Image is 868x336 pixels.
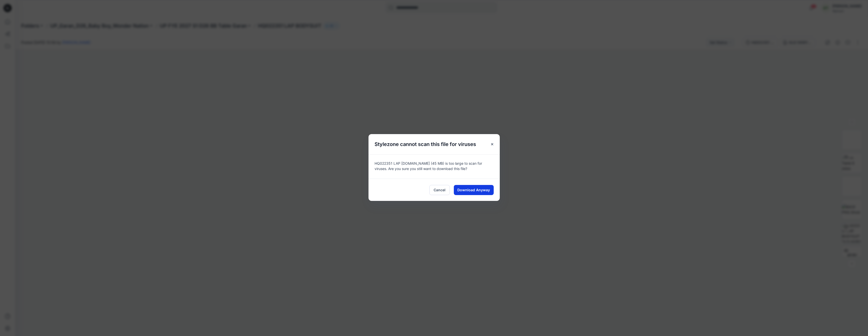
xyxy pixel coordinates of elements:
[369,134,482,154] h5: Stylezone cannot scan this file for viruses
[369,154,500,179] div: HQ022351 LAP [DOMAIN_NAME] (45 MB) is too large to scan for viruses. Are you sure you still want ...
[457,187,490,193] span: Download Anyway
[429,185,450,195] button: Cancel
[434,187,445,193] span: Cancel
[454,185,494,195] button: Download Anyway
[488,140,497,149] button: Close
